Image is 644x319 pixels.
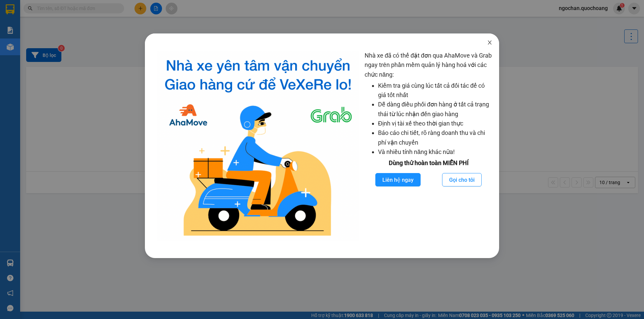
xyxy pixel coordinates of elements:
[378,100,492,119] li: Dễ dàng điều phối đơn hàng ở tất cả trạng thái từ lúc nhận đến giao hàng
[442,173,482,186] button: Gọi cho tôi
[365,158,492,168] div: Dùng thử hoàn toàn MIỄN PHÍ
[382,176,414,184] span: Liên hệ ngay
[487,40,492,45] span: close
[365,51,492,241] div: Nhà xe đã có thể đặt đơn qua AhaMove và Grab ngay trên phần mềm quản lý hàng hoá với các chức năng:
[449,176,475,184] span: Gọi cho tôi
[375,173,421,186] button: Liên hệ ngay
[378,119,492,128] li: Định vị tài xế theo thời gian thực
[378,128,492,147] li: Báo cáo chi tiết, rõ ràng doanh thu và chi phí vận chuyển
[157,51,359,241] img: logo
[378,147,492,157] li: Và nhiều tính năng khác nữa!
[480,33,499,52] button: Close
[378,81,492,100] li: Kiểm tra giá cùng lúc tất cả đối tác để có giá tốt nhất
